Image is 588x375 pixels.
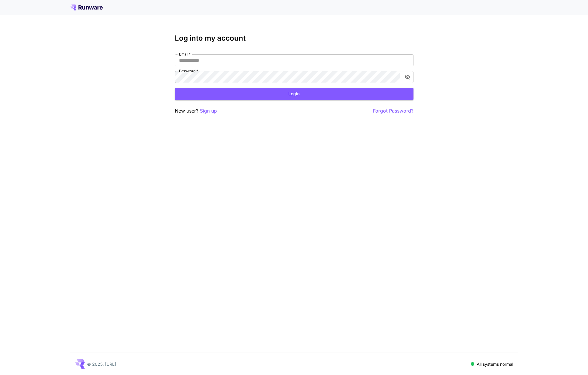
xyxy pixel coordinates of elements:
[179,68,198,73] label: Password
[179,52,191,57] label: Email
[477,361,513,367] p: All systems normal
[175,107,217,115] p: New user?
[87,361,116,367] p: © 2025, [URL]
[373,107,413,115] button: Forgot Password?
[175,34,413,42] h3: Log into my account
[200,107,217,115] button: Sign up
[175,88,413,100] button: Login
[402,72,413,82] button: toggle password visibility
